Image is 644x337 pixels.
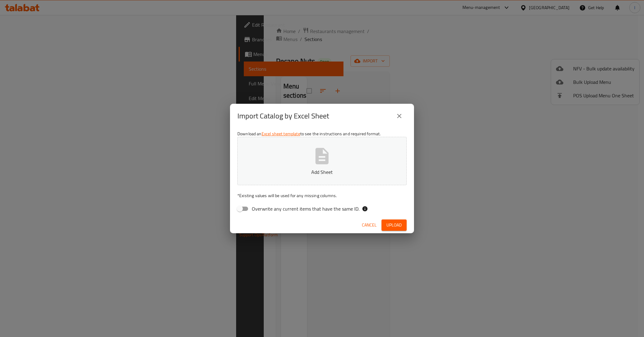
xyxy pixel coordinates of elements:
div: Download an to see the instructions and required format. [230,128,414,217]
p: Add Sheet [247,168,397,176]
span: Upload [386,221,402,229]
button: Upload [381,219,407,231]
svg: If the overwrite option isn't selected, then the items that match an existing ID will be ignored ... [362,206,368,212]
a: Excel sheet template [262,130,300,138]
span: Overwrite any current items that have the same ID. [252,205,359,212]
button: Cancel [359,219,379,231]
button: Add Sheet [237,137,407,185]
h2: Import Catalog by Excel Sheet [237,111,329,121]
p: Existing values will be used for any missing columns. [237,193,407,199]
span: Cancel [362,221,377,229]
button: close [392,109,407,123]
